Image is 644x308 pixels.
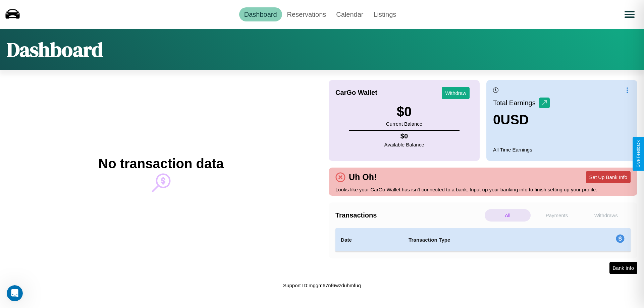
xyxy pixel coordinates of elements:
[335,228,631,252] table: simple table
[609,262,637,274] button: Bank Info
[586,171,631,183] button: Set Up Bank Info
[442,87,470,99] button: Withdraw
[583,209,629,222] p: Withdraws
[335,185,631,194] p: Looks like your CarGo Wallet has isn't connected to a bank. Input up your banking info to finish ...
[7,36,103,63] h1: Dashboard
[386,104,422,119] h3: $ 0
[98,156,223,171] h2: No transaction data
[493,145,631,154] p: All Time Earnings
[239,7,282,21] a: Dashboard
[620,5,639,24] button: Open menu
[384,132,424,140] h4: $ 0
[636,140,641,168] div: Give Feedback
[409,236,561,244] h4: Transaction Type
[345,172,380,182] h4: Uh Oh!
[283,281,361,290] p: Support ID: mggm67nf6wzduhmfuq
[335,89,377,97] h4: CarGo Wallet
[534,209,580,222] p: Payments
[7,285,23,301] iframe: Intercom live chat
[493,112,550,127] h3: 0 USD
[485,209,531,222] p: All
[335,211,483,219] h4: Transactions
[368,7,401,21] a: Listings
[493,97,539,109] p: Total Earnings
[386,119,422,128] p: Current Balance
[282,7,331,21] a: Reservations
[331,7,368,21] a: Calendar
[341,236,398,244] h4: Date
[384,140,424,149] p: Available Balance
